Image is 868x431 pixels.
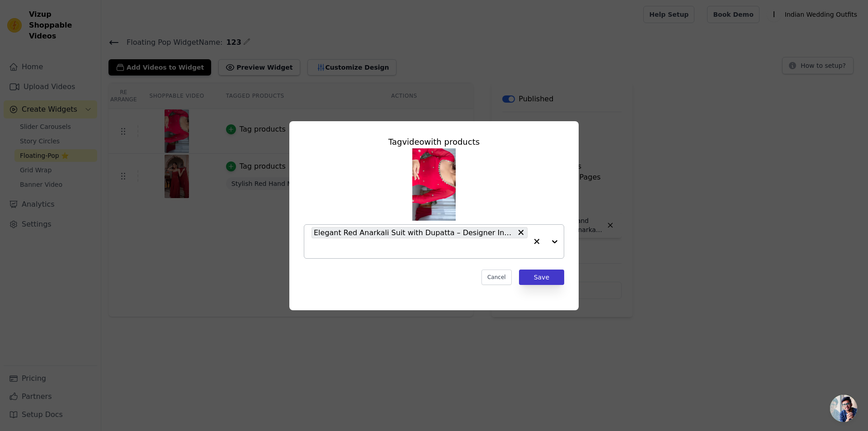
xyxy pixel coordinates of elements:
[304,136,564,148] div: Tag video with products
[412,148,456,221] img: tn-6d7cf730ac094298a9cbabe598b8db71.png
[830,395,857,422] a: Open chat
[519,270,564,285] button: Save
[314,227,514,238] span: Elegant Red Anarkali Suit with Dupatta – Designer Indian Ethnic Wear for Weddings & Festivals
[481,270,512,285] button: Cancel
